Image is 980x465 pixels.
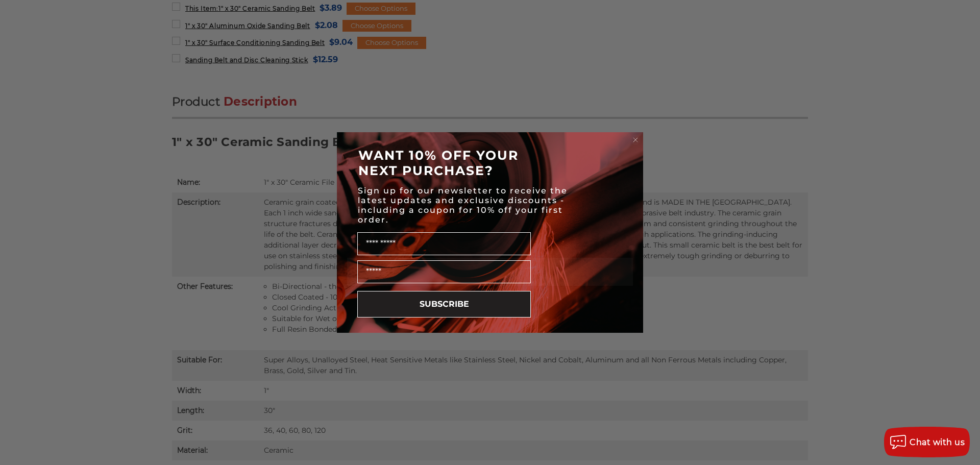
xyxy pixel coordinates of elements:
span: WANT 10% OFF YOUR NEXT PURCHASE? [358,148,519,178]
button: Close dialog [630,135,641,145]
input: Email [357,260,531,283]
span: Chat with us [910,437,965,447]
button: Chat with us [884,427,970,457]
span: Sign up for our newsletter to receive the latest updates and exclusive discounts - including a co... [358,186,568,225]
button: SUBSCRIBE [357,291,531,317]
